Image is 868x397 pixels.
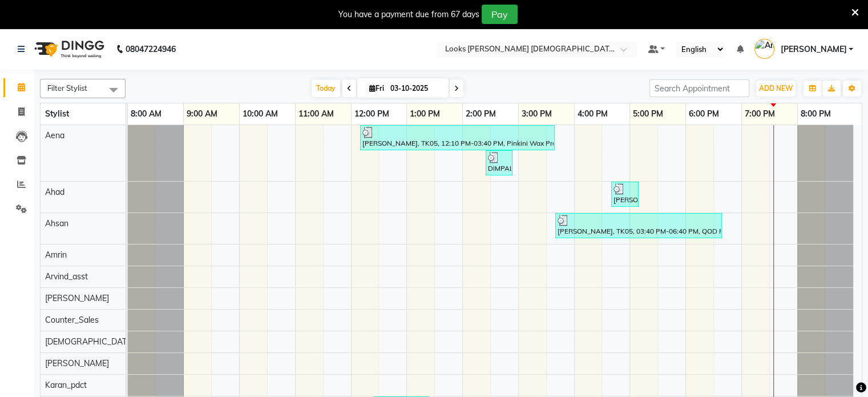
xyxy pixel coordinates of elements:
div: DIMPAL K, TK03, 02:25 PM-02:55 PM, Saree Tie/Dupatta Draping (₹350) [487,152,511,174]
a: 5:00 PM [630,106,666,122]
input: 2025-10-03 [387,80,444,97]
div: [PERSON_NAME], TK05, 03:40 PM-06:40 PM, QOD Fiber Treatment(F)* (₹7000),Roots Touchup Majirel(F) ... [556,215,721,236]
a: 4:00 PM [575,106,611,122]
span: Stylist [45,109,69,119]
a: 7:00 PM [742,106,778,122]
span: Counter_Sales [45,315,99,325]
span: Amrin [45,250,67,260]
span: Aena [45,130,64,141]
span: [PERSON_NAME] [45,293,109,303]
a: 12:00 PM [352,106,392,122]
span: ADD NEW [759,84,793,93]
a: 1:00 PM [407,106,443,122]
img: Amrendra Singh [754,39,774,59]
span: Today [312,79,340,97]
a: 10:00 AM [240,106,281,122]
span: Filter Stylist [47,83,87,93]
span: Ahsan [45,218,68,228]
a: 6:00 PM [686,106,722,122]
span: Karan_pdct [45,380,87,390]
span: Fri [366,84,387,93]
button: ADD NEW [756,81,796,97]
div: You have a payment due from 67 days [338,9,479,21]
span: [DEMOGRAPHIC_DATA] [45,336,134,347]
a: 2:00 PM [463,106,499,122]
input: Search Appointment [649,79,749,97]
a: 8:00 PM [798,106,834,122]
button: Pay [482,5,518,24]
a: 11:00 AM [296,106,337,122]
a: 8:00 AM [128,106,164,122]
span: [PERSON_NAME] [780,43,846,55]
b: 08047224946 [126,33,176,65]
span: [PERSON_NAME] [45,358,109,368]
div: [PERSON_NAME], TK05, 12:10 PM-03:40 PM, Pinkini Wax Premium (₹2000),Full Arms Bleach (₹1000),Full... [361,127,554,149]
a: 9:00 AM [184,106,220,122]
a: 3:00 PM [519,106,555,122]
div: [PERSON_NAME] K, TK06, 04:40 PM-05:10 PM, Stylist Cut(F) (₹1200) [612,183,637,205]
span: Arvind_asst [45,271,88,282]
img: logo [29,33,107,65]
span: Ahad [45,187,64,197]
